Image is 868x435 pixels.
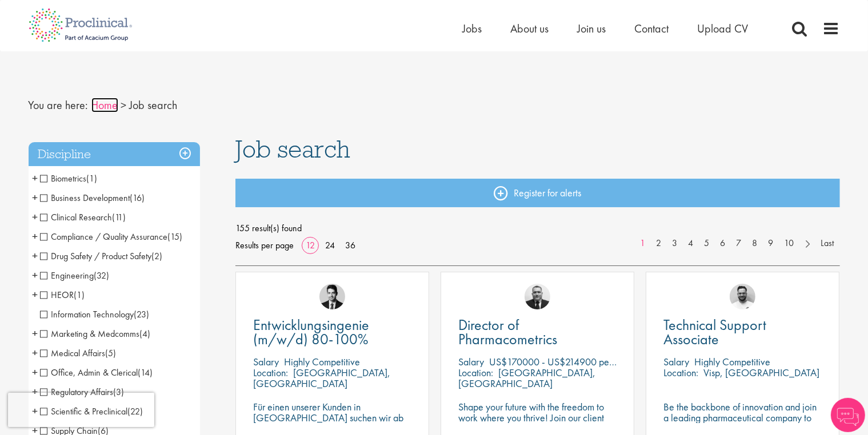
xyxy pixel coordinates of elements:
span: Drug Safety / Product Safety [40,250,163,262]
span: Salary [458,355,484,368]
span: > [121,98,127,112]
span: + [33,383,38,400]
span: + [33,325,38,342]
span: Clinical Research [40,211,126,223]
span: Location: [458,366,493,379]
span: Marketing & Medcomms [40,328,140,340]
p: Visp, [GEOGRAPHIC_DATA] [703,366,819,379]
a: Upload CV [698,21,749,36]
a: Entwicklungsingenie (m/w/d) 80-100% [253,318,411,347]
span: Office, Admin & Clerical [40,366,153,378]
span: Regulatory Affairs [40,386,114,398]
span: (16) [130,192,145,204]
img: Thomas Wenig [319,284,345,309]
span: (14) [138,366,153,378]
p: US$170000 - US$214900 per annum [489,355,640,368]
span: Job search [130,98,178,112]
span: Location: [663,366,698,379]
img: Emile De Beer [730,284,755,309]
span: Compliance / Quality Assurance [40,231,168,243]
span: Director of Pharmacometrics [458,315,557,349]
span: (1) [87,172,98,184]
img: Jakub Hanas [525,284,550,309]
span: Location: [253,366,288,379]
span: (11) [113,211,126,223]
span: (3) [114,386,125,398]
a: 2 [651,237,667,250]
span: Join us [578,21,606,36]
p: [GEOGRAPHIC_DATA], [GEOGRAPHIC_DATA] [253,366,390,390]
a: 6 [715,237,731,250]
a: Last [815,237,840,250]
span: HEOR [40,289,85,301]
a: 24 [321,239,339,251]
span: Compliance / Quality Assurance [40,231,183,243]
a: About us [511,21,549,36]
a: 3 [667,237,683,250]
a: Jobs [463,21,482,36]
h3: Discipline [29,142,200,167]
span: Business Development [40,192,130,204]
span: Information Technology [40,308,134,320]
span: Engineering [40,269,94,281]
span: Biometrics [40,172,87,184]
span: (4) [140,328,151,340]
span: (15) [168,231,183,243]
p: Highly Competitive [284,355,360,368]
span: Regulatory Affairs [40,386,125,398]
span: Medical Affairs [40,347,106,359]
iframe: reCAPTCHA [8,393,154,427]
a: 1 [635,237,651,250]
span: + [33,228,38,245]
span: + [33,364,38,381]
span: Clinical Research [40,211,113,223]
img: Chatbot [831,398,865,432]
span: + [33,286,38,303]
span: Engineering [40,269,110,281]
span: Drug Safety / Product Safety [40,250,152,262]
a: Register for alerts [235,179,840,207]
a: 36 [341,239,359,251]
a: 10 [779,237,800,250]
span: + [33,170,38,187]
span: + [33,247,38,264]
span: (5) [106,347,117,359]
a: 5 [699,237,715,250]
a: 4 [683,237,699,250]
span: (1) [74,289,85,301]
a: 8 [747,237,763,250]
span: You are here: [29,98,89,112]
span: 155 result(s) found [235,220,840,237]
span: + [33,208,38,225]
span: + [33,344,38,361]
a: breadcrumb link [91,98,118,112]
span: Results per page [235,237,294,254]
a: 9 [763,237,779,250]
span: Information Technology [40,308,150,320]
span: + [33,267,38,284]
p: Highly Competitive [694,355,770,368]
span: Technical Support Associate [663,315,766,349]
span: Salary [663,355,689,368]
span: Marketing & Medcomms [40,328,151,340]
p: [GEOGRAPHIC_DATA], [GEOGRAPHIC_DATA] [458,366,595,390]
span: Salary [253,355,279,368]
span: Job search [235,134,350,164]
a: Director of Pharmacometrics [458,318,617,347]
span: Entwicklungsingenie (m/w/d) 80-100% [253,315,369,349]
span: Business Development [40,192,145,204]
a: Contact [635,21,669,36]
a: 7 [731,237,747,250]
span: + [33,189,38,206]
span: Office, Admin & Clerical [40,366,138,378]
a: Technical Support Associate [663,318,822,347]
a: 12 [302,239,319,251]
span: Medical Affairs [40,347,117,359]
